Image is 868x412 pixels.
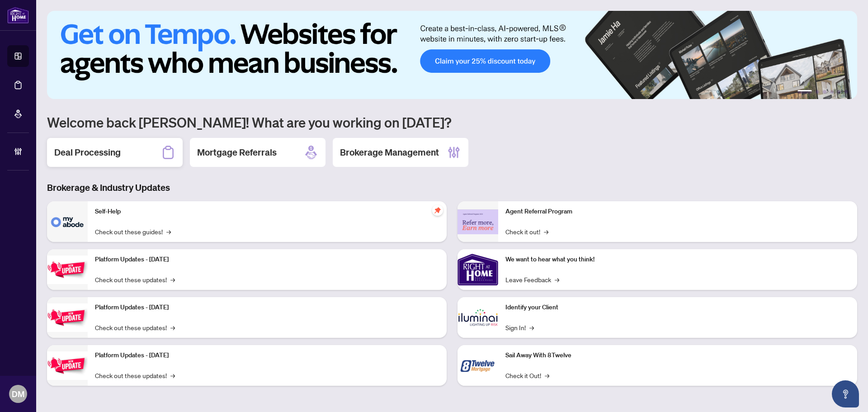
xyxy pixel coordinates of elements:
[166,227,171,237] span: →
[95,227,171,237] a: Check out these guides!→
[95,303,439,313] p: Platform Updates - [DATE]
[95,322,175,332] a: Check out these updates!→
[340,146,439,159] h2: Brokerage Management
[844,90,848,94] button: 6
[505,350,850,360] p: Sail Away With 8Twelve
[95,255,439,265] p: Platform Updates - [DATE]
[529,322,534,332] span: →
[47,303,88,332] img: Platform Updates - July 8, 2025
[505,207,850,217] p: Agent Referral Program
[458,345,498,386] img: Sail Away With 8Twelve
[47,201,88,242] img: Self-Help
[458,297,498,338] img: Identify your Client
[505,322,534,332] a: Sign In!→
[197,146,277,159] h2: Mortgage Referrals
[832,380,859,407] button: Open asap
[170,370,175,380] span: →
[797,90,812,94] button: 1
[47,181,857,194] h3: Brokerage & Industry Updates
[544,227,548,237] span: →
[95,350,439,360] p: Platform Updates - [DATE]
[545,370,549,380] span: →
[47,114,857,131] h1: Welcome back [PERSON_NAME]! What are you working on [DATE]?
[47,11,857,99] img: Slide 0
[95,207,439,217] p: Self-Help
[505,303,850,313] p: Identify your Client
[170,275,175,284] span: →
[7,7,29,24] img: logo
[95,370,175,380] a: Check out these updates!→
[54,146,121,159] h2: Deal Processing
[505,255,850,265] p: We want to hear what you think!
[837,90,841,94] button: 5
[823,90,826,94] button: 3
[170,322,175,332] span: →
[458,209,498,234] img: Agent Referral Program
[830,90,834,94] button: 4
[47,256,88,284] img: Platform Updates - July 21, 2025
[505,275,559,284] a: Leave Feedback→
[95,275,175,284] a: Check out these updates!→
[432,205,443,216] span: pushpin
[555,275,559,284] span: →
[816,90,819,94] button: 2
[47,351,88,380] img: Platform Updates - June 23, 2025
[505,370,549,380] a: Check it Out!→
[12,388,24,400] span: DM
[505,227,548,237] a: Check it out!→
[458,249,498,290] img: We want to hear what you think!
